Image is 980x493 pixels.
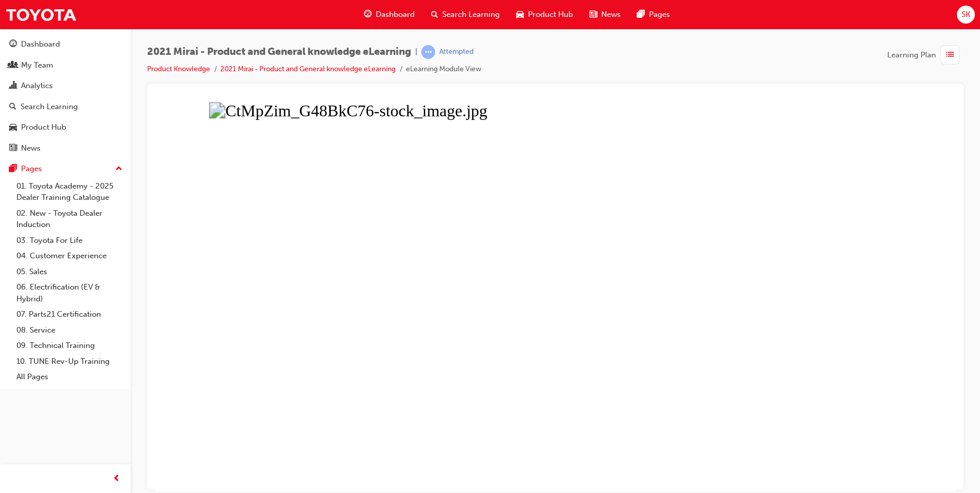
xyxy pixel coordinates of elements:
[528,9,573,20] span: Product Hub
[21,142,40,154] div: News
[589,8,597,21] span: news-icon
[887,45,964,65] button: Learning Plan
[4,159,127,178] button: Pages
[946,49,954,61] span: list-icon
[12,322,127,338] a: 08. Service
[887,49,936,61] span: Learning Plan
[4,139,127,158] a: News
[431,8,438,21] span: search-icon
[9,40,17,49] span: guage-icon
[12,306,127,322] a: 07. Parts21 Certification
[12,354,127,369] a: 10. TUNE Rev-Up Training
[12,264,127,280] a: 05. Sales
[113,473,120,485] span: prev-icon
[421,45,435,59] span: learningRecordVerb_ATTEMPT-icon
[376,9,415,20] span: Dashboard
[508,4,581,25] a: car-iconProduct Hub
[12,178,127,206] a: 01. Toyota Academy - 2025 Dealer Training Catalogue
[12,279,127,306] a: 06. Electrification (EV & Hybrid)
[4,56,127,75] a: My Team
[147,46,411,58] span: 2021 Mirai - Product and General knowledge eLearning
[21,121,66,133] div: Product Hub
[9,102,16,112] span: search-icon
[601,9,621,20] span: News
[4,35,127,54] a: Dashboard
[649,9,670,20] span: Pages
[21,38,60,50] div: Dashboard
[12,248,127,264] a: 04. Customer Experience
[4,33,127,159] button: DashboardMy TeamAnalyticsSearch LearningProduct HubNews
[962,9,970,20] span: SK
[364,8,372,21] span: guage-icon
[21,101,78,113] div: Search Learning
[12,206,127,233] a: 02. New - Toyota Dealer Induction
[12,369,127,385] a: All Pages
[220,65,396,73] a: 2021 Mirai - Product and General knowledge eLearning
[423,4,508,25] a: search-iconSearch Learning
[406,64,481,75] li: eLearning Module View
[442,9,500,20] span: Search Learning
[581,4,629,25] a: news-iconNews
[115,162,122,176] span: up-icon
[4,118,127,137] a: Product Hub
[21,59,53,71] div: My Team
[4,76,127,95] a: Analytics
[9,123,17,132] span: car-icon
[9,144,17,153] span: news-icon
[356,4,423,25] a: guage-iconDashboard
[9,81,17,91] span: chart-icon
[629,4,678,25] a: pages-iconPages
[637,8,645,21] span: pages-icon
[12,233,127,249] a: 03. Toyota For Life
[9,61,17,70] span: people-icon
[12,338,127,354] a: 09. Technical Training
[415,46,417,58] span: |
[957,6,975,24] button: SK
[516,8,524,21] span: car-icon
[4,97,127,116] a: Search Learning
[147,65,210,73] a: Product Knowledge
[21,80,53,92] div: Analytics
[21,163,42,175] div: Pages
[9,165,17,174] span: pages-icon
[5,3,77,26] img: Trak
[439,47,474,57] div: Attempted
